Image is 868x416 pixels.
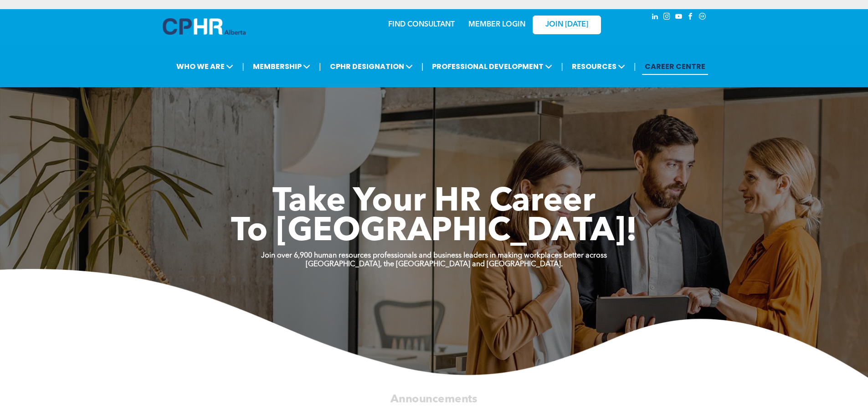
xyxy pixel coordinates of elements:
a: youtube [674,11,684,24]
a: linkedin [650,11,660,24]
a: instagram [662,11,672,24]
li: | [319,57,321,76]
span: WHO WE ARE [174,58,236,75]
span: To [GEOGRAPHIC_DATA]! [231,216,637,248]
li: | [561,57,563,76]
span: RESOURCES [569,58,628,75]
a: facebook [686,11,696,24]
span: Announcements [390,394,477,405]
li: | [242,57,244,76]
span: PROFESSIONAL DEVELOPMENT [429,58,555,75]
span: Take Your HR Career [272,186,596,219]
a: MEMBER LOGIN [468,21,525,28]
span: JOIN [DATE] [545,21,588,29]
img: A blue and white logo for cp alberta [163,18,246,35]
li: | [634,57,636,76]
li: | [421,57,424,76]
span: CPHR DESIGNATION [327,58,416,75]
a: JOIN [DATE] [533,16,601,34]
span: MEMBERSHIP [250,58,313,75]
a: Social network [698,11,708,24]
a: CAREER CENTRE [642,58,708,75]
a: FIND CONSULTANT [388,21,455,28]
strong: [GEOGRAPHIC_DATA], the [GEOGRAPHIC_DATA] and [GEOGRAPHIC_DATA]. [306,261,563,268]
strong: Join over 6,900 human resources professionals and business leaders in making workplaces better ac... [261,252,607,259]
